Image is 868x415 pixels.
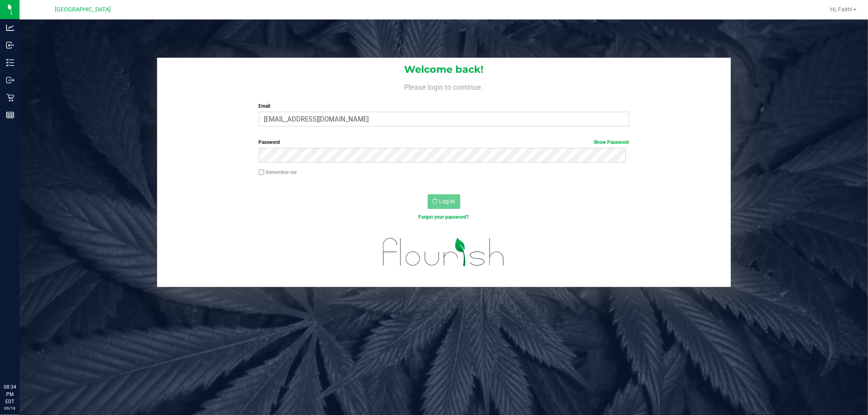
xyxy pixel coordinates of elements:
[157,64,731,75] h1: Welcome back!
[419,214,469,220] a: Forgot your password?
[6,93,14,102] inline-svg: Retail
[157,81,731,91] h4: Please login to continue.
[259,102,629,110] label: Email
[6,41,14,49] inline-svg: Inbound
[428,194,460,209] button: Log In
[6,59,14,67] inline-svg: Inventory
[4,383,16,405] p: 08:34 PM EDT
[259,169,265,175] input: Remember me
[439,198,455,204] span: Log In
[6,24,14,32] inline-svg: Analytics
[372,229,516,275] img: flourish_logo.svg
[594,139,629,145] a: Show Password
[6,111,14,119] inline-svg: Reports
[55,6,111,13] span: [GEOGRAPHIC_DATA]
[259,139,280,145] span: Password
[259,169,297,176] label: Remember me
[6,76,14,84] inline-svg: Outbound
[4,405,16,411] p: 09/19
[830,6,853,13] span: Hi, Faith!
